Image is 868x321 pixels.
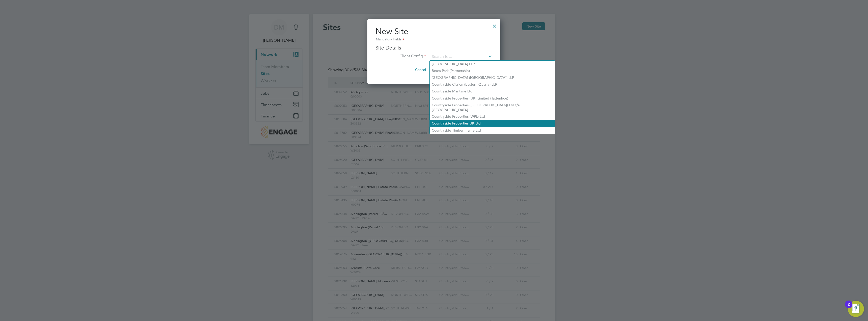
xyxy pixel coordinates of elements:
div: Mandatory Fields [375,37,492,42]
li: Countryside Clarion (Eastern Quarry) LLP [430,81,555,88]
li: Countryside Maritime Ltd [430,88,555,95]
li: [GEOGRAPHIC_DATA] ([GEOGRAPHIC_DATA]) LLP [430,74,555,81]
label: Client Config [375,54,426,59]
li: [GEOGRAPHIC_DATA] LLP [430,61,555,67]
button: Open Resource Center, 2 new notifications [848,301,864,317]
li: Countryside Timber Frame Ltd [430,127,555,134]
h3: Site Details [375,44,492,51]
li: Countryside Properties UK Ltd [430,120,555,127]
div: 2 [848,304,850,311]
li: Beam Park (Partnership) [430,67,555,74]
h2: New Site [375,26,492,42]
li: Countryside Properties (UK) Limited (Tattenhoe) [430,95,555,102]
li: Countryside Properties ([GEOGRAPHIC_DATA]) Ltd t/a [GEOGRAPHIC_DATA] [430,102,555,113]
input: Search for... [430,53,492,61]
li: Countryside Properties (WPL) Ltd [430,113,555,120]
button: Cancel [411,66,430,74]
